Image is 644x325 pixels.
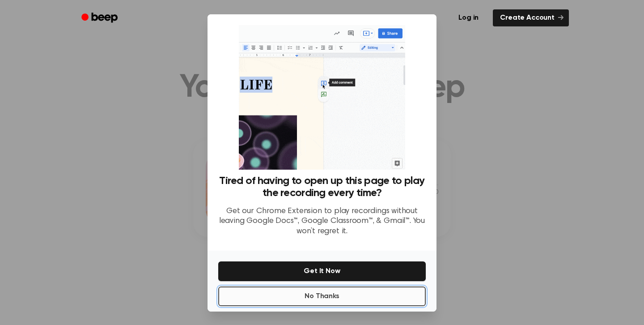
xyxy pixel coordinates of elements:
h3: Tired of having to open up this page to play the recording every time? [218,175,426,199]
p: Get our Chrome Extension to play recordings without leaving Google Docs™, Google Classroom™, & Gm... [218,206,426,237]
img: Beep extension in action [239,25,405,170]
a: Create Account [493,9,569,26]
button: No Thanks [218,287,426,306]
a: Beep [75,9,126,27]
button: Get It Now [218,261,426,281]
a: Log in [449,8,487,28]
